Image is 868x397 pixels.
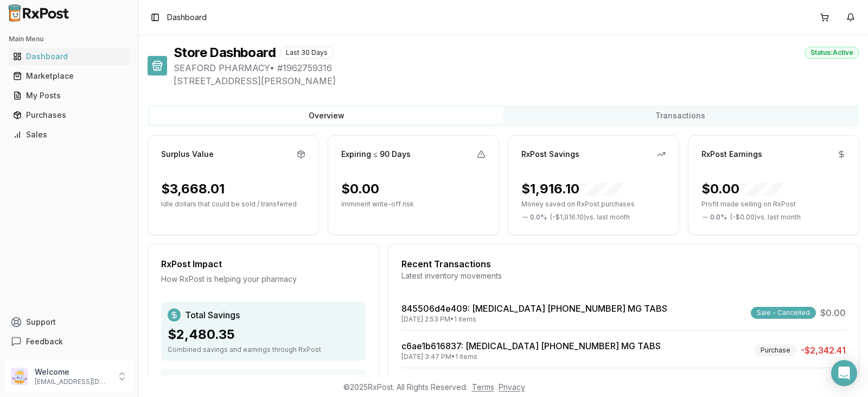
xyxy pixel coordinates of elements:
a: 845506d4e409: [MEDICAL_DATA] [PHONE_NUMBER] MG TABS [401,303,667,314]
span: -$2,342.41 [801,344,846,357]
p: Idle dollars that could be sold / transferred [161,200,305,209]
a: c6ae1b616837: [MEDICAL_DATA] [PHONE_NUMBER] MG TABS [401,341,661,351]
span: Total Savings [185,308,240,322]
a: My Posts [9,86,130,105]
span: Feedback [26,336,63,347]
div: My Posts [13,90,125,101]
div: How RxPost is helping your pharmacy [161,274,366,285]
a: Purchases [9,105,130,125]
div: [DATE] 2:53 PM • 1 items [401,315,667,324]
div: $3,668.01 [161,180,225,198]
span: 0.0 % [710,213,727,222]
a: Marketplace [9,66,130,86]
img: User avatar [11,368,28,385]
span: ( - $1,916.10 ) vs. last month [550,213,630,222]
button: Support [4,312,134,332]
span: SEAFORD PHARMACY • # 1962759316 [174,61,859,74]
p: [EMAIL_ADDRESS][DOMAIN_NAME] [35,377,110,386]
div: $0.00 [341,180,379,198]
a: Sales [9,125,130,144]
div: Last 30 Days [280,47,334,59]
span: Dashboard [167,12,207,23]
button: Sales [4,126,134,143]
div: Open Intercom Messenger [831,360,857,386]
button: Purchases [4,106,134,124]
div: Dashboard [13,51,125,62]
button: Feedback [4,332,134,351]
div: Recent Transactions [401,257,846,270]
div: Purchases [13,110,125,121]
div: Sales [13,129,125,140]
div: Surplus Value [161,149,214,160]
div: Sale - Cancelled [751,307,816,319]
h2: Main Menu [9,35,130,43]
div: Expiring ≤ 90 Days [341,149,411,160]
span: $0.00 [820,306,846,319]
div: [DATE] 3:47 PM • 1 items [401,352,661,361]
nav: breadcrumb [167,12,207,23]
p: Money saved on RxPost purchases [521,200,666,209]
button: Overview [150,107,503,124]
button: Marketplace [4,67,134,85]
span: [STREET_ADDRESS][PERSON_NAME] [174,74,859,87]
div: $2,480.35 [168,326,359,343]
div: Latest inventory movements [401,270,846,281]
img: RxPost Logo [4,4,74,22]
a: Dashboard [9,47,130,66]
button: My Posts [4,87,134,104]
span: 0.0 % [530,213,547,222]
div: Combined savings and earnings through RxPost [168,345,359,354]
div: RxPost Savings [521,149,579,160]
div: RxPost Impact [161,257,366,270]
h1: Store Dashboard [174,44,276,61]
p: Welcome [35,367,110,377]
div: Purchase [755,344,796,356]
div: $1,916.10 [521,180,623,198]
div: RxPost Earnings [701,149,762,160]
a: Terms [472,382,494,392]
a: Privacy [499,382,525,392]
p: Imminent write-off risk [341,200,486,209]
button: Dashboard [4,48,134,65]
button: Transactions [503,107,857,124]
p: Profit made selling on RxPost [701,200,846,209]
span: ( - $0.00 ) vs. last month [730,213,801,222]
div: $0.00 [701,180,783,198]
div: Status: Active [805,47,859,59]
div: Marketplace [13,71,125,81]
